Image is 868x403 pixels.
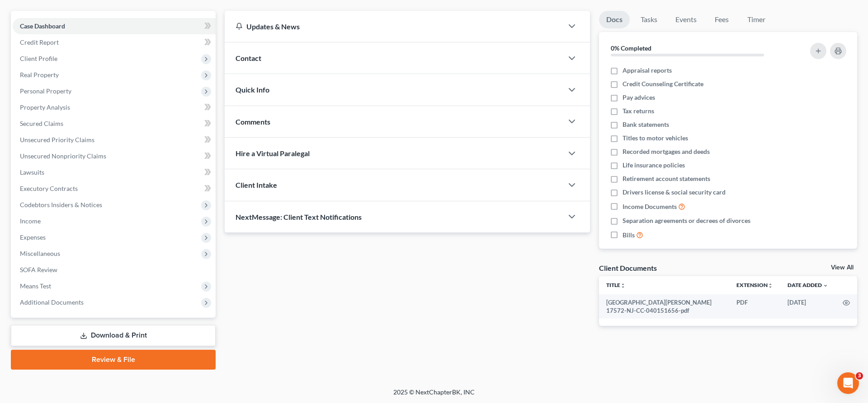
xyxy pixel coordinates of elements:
a: Review & File [11,350,216,370]
span: NextMessage: Client Text Notifications [236,213,362,221]
span: Client Intake [236,181,277,189]
a: Unsecured Priority Claims [13,132,216,148]
span: Bills [623,231,635,240]
a: Executory Contracts [13,181,216,197]
span: Tax returns [623,107,654,116]
span: Credit Counseling Certificate [623,79,703,88]
span: Life insurance policies [623,161,685,170]
i: expand_more [823,283,828,288]
span: 3 [856,372,863,380]
i: unfold_more [620,283,626,288]
span: Recorded mortgages and deeds [623,147,710,156]
a: Titleunfold_more [606,282,626,288]
a: Lawsuits [13,164,216,181]
span: Contact [236,54,261,62]
span: Expenses [20,233,46,241]
div: Client Documents [599,263,657,273]
span: Hire a Virtual Paralegal [236,149,310,157]
span: Property Analysis [20,103,70,111]
a: Unsecured Nonpriority Claims [13,148,216,164]
a: Docs [599,11,630,28]
span: Secured Claims [20,120,63,127]
span: Comments [236,117,270,126]
a: Property Analysis [13,99,216,116]
span: Credit Report [20,38,59,46]
span: Lawsuits [20,168,44,176]
a: Events [668,11,704,28]
span: Bank statements [623,120,669,129]
span: SOFA Review [20,266,57,273]
a: Timer [740,11,773,28]
span: Titles to motor vehicles [623,134,688,143]
a: SOFA Review [13,262,216,278]
span: Executory Contracts [20,185,78,192]
span: Separation agreements or decrees of divorces [623,216,750,225]
i: unfold_more [768,283,773,288]
span: Means Test [20,282,51,290]
span: Unsecured Priority Claims [20,136,94,144]
td: [DATE] [780,294,835,319]
span: Real Property [20,71,59,79]
span: Codebtors Insiders & Notices [20,201,102,208]
span: Income [20,217,41,225]
a: Extensionunfold_more [736,282,773,288]
span: Client Profile [20,55,57,62]
span: Drivers license & social security card [623,188,726,197]
a: Case Dashboard [13,18,216,34]
iframe: Intercom live chat [837,372,859,394]
span: Case Dashboard [20,22,65,30]
a: View All [831,264,854,271]
a: Fees [708,11,736,28]
a: Tasks [633,11,665,28]
span: Quick Info [236,85,269,94]
span: Appraisal reports [623,66,672,75]
a: Credit Report [13,34,216,51]
td: PDF [729,294,780,319]
strong: 0% Completed [611,44,651,52]
span: Personal Property [20,87,71,95]
a: Date Added expand_more [788,282,828,288]
a: Download & Print [11,325,216,346]
span: Retirement account statements [623,174,710,183]
span: Additional Documents [20,298,84,306]
td: [GEOGRAPHIC_DATA][PERSON_NAME] 17572-NJ-CC-040151656-pdf [599,294,729,319]
span: Unsecured Nonpriority Claims [20,152,106,160]
span: Income Documents [623,202,677,211]
a: Secured Claims [13,116,216,132]
span: Pay advices [623,93,655,102]
span: Miscellaneous [20,250,60,257]
div: Updates & News [236,22,552,31]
